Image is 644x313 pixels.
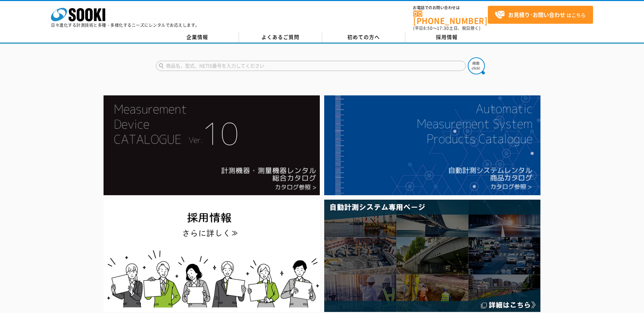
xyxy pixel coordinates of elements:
a: 採用情報 [405,32,489,42]
img: btn_search.png [468,57,485,74]
span: 初めての方へ [347,33,380,41]
img: 自動計測システムカタログ [324,95,540,195]
img: Catalog Ver10 [104,95,320,195]
span: 17:30 [437,25,449,31]
span: はこちら [495,10,586,20]
img: 自動計測システム専用ページ [324,200,540,312]
a: 企業情報 [156,32,239,42]
input: 商品名、型式、NETIS番号を入力してください [156,61,466,71]
a: [PHONE_NUMBER] [413,11,488,24]
span: (平日 ～ 土日、祝日除く) [413,25,480,31]
a: よくあるご質問 [239,32,322,42]
span: お電話でのお問い合わせは [413,6,488,10]
a: お見積り･お問い合わせはこちら [488,6,593,24]
span: 8:50 [423,25,433,31]
a: 初めての方へ [322,32,405,42]
img: SOOKI recruit [104,200,320,312]
strong: お見積り･お問い合わせ [508,11,565,19]
p: 日々進化する計測技術と多種・多様化するニーズにレンタルでお応えします。 [51,23,200,27]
